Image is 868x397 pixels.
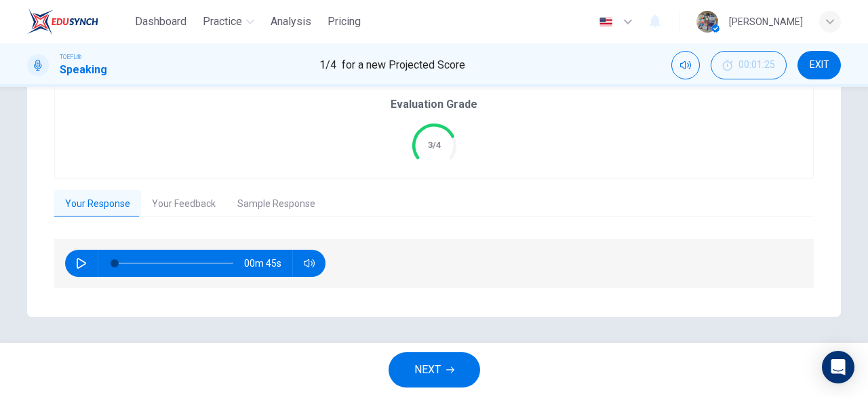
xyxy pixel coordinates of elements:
img: en [597,17,614,27]
img: EduSynch logo [27,8,98,35]
button: Practice [197,10,260,34]
div: Hide [711,51,787,79]
span: Practice [203,14,242,30]
span: for a new Projected Score [342,57,465,73]
h1: Speaking [60,62,107,78]
div: Mute [671,51,700,79]
span: Dashboard [135,14,186,30]
button: 00:01:25 [711,51,787,79]
div: Open Intercom Messenger [822,351,854,383]
button: Analysis [265,10,317,34]
span: NEXT [414,360,441,379]
span: TOEFL® [60,52,81,62]
button: Dashboard [130,10,192,34]
span: 1 / 4 [319,57,336,73]
button: Your Response [54,190,141,219]
text: 3/4 [428,140,441,150]
span: 00:01:25 [738,60,775,71]
button: Your Feedback [141,190,226,219]
button: NEXT [389,352,480,387]
h6: Evaluation Grade [391,96,477,113]
span: Pricing [328,14,361,30]
img: Profile picture [696,11,718,33]
span: 00m 45s [244,250,292,277]
button: Sample Response [226,190,326,219]
span: EXIT [810,60,829,71]
div: basic tabs example [54,190,814,219]
span: Analysis [271,14,311,30]
button: EXIT [797,51,841,79]
div: [PERSON_NAME] [729,14,803,30]
a: EduSynch logo [27,8,130,35]
button: Pricing [322,10,366,34]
